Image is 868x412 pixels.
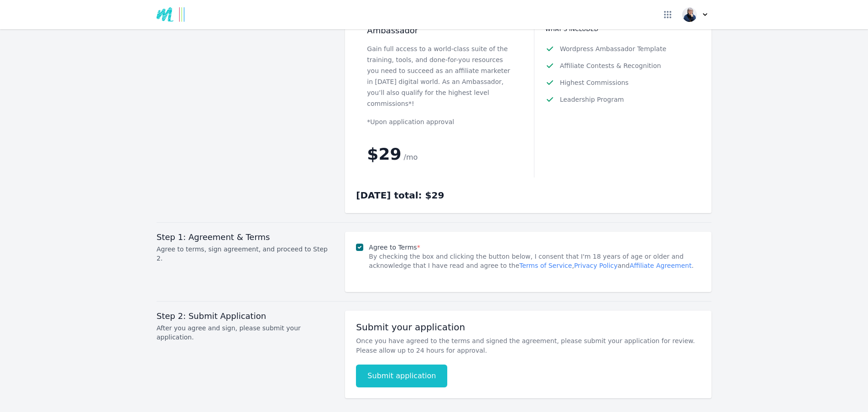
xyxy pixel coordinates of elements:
[545,25,690,33] h3: What's included
[560,61,661,71] span: Affiliate Contests & Recognition
[560,44,666,54] span: Wordpress Ambassador Template
[367,25,512,36] h2: Ambassador
[157,311,334,322] h3: Step 2: Submit Application
[560,95,624,104] span: Leadership Program
[404,153,418,162] span: /mo
[367,118,454,125] span: *Upon application approval
[157,232,334,243] h3: Step 1: Agreement & Terms
[356,190,444,201] span: [DATE] total: $29
[369,252,701,270] p: By checking the box and clicking the button below, I consent that I'm 18 years of age or older an...
[157,323,334,342] p: After you agree and sign, please submit your application.
[519,262,572,269] a: Terms of Service
[157,245,334,263] p: Agree to terms, sign agreement, and proceed to Step 2.
[630,262,692,269] a: Affiliate Agreement
[574,262,617,269] a: Privacy Policy
[356,336,701,355] p: Once you have agreed to the terms and signed the agreement, please submit your application for re...
[369,244,420,251] label: Agree to Terms
[560,78,629,88] span: Highest Commissions
[367,45,510,107] span: Gain full access to a world-class suite of the training, tools, and done-for-you resources you ne...
[356,322,701,333] h3: Submit your application
[367,145,401,163] span: $29
[356,365,447,387] button: Submit application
